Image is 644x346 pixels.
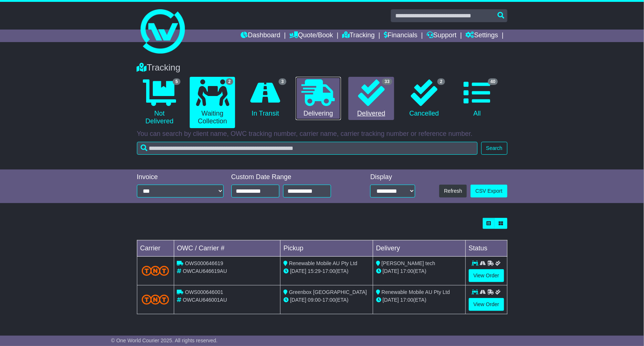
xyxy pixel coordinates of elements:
span: [DATE] [290,297,306,303]
a: Financials [384,30,417,42]
span: 17:00 [400,268,413,274]
a: Settings [466,30,498,42]
td: Status [465,240,507,257]
a: 33 Delivered [348,77,394,120]
div: Custom Date Range [231,173,350,181]
span: OWCAU646619AU [183,268,227,274]
img: TNT_Domestic.png [142,266,169,276]
span: Greenbox [GEOGRAPHIC_DATA] [289,289,367,295]
span: Renewable Mobile AU Pty Ltd [289,260,357,266]
span: 17:00 [323,268,335,274]
span: OWS000646619 [185,260,223,266]
a: CSV Export [471,185,507,198]
span: OWCAU646001AU [183,297,227,303]
span: 40 [488,78,498,85]
div: (ETA) [376,296,462,304]
span: [PERSON_NAME] tech [382,260,435,266]
td: Delivery [373,240,465,257]
td: Carrier [137,240,174,257]
a: Dashboard [241,30,280,42]
div: Tracking [133,62,511,73]
span: 09:00 [308,297,321,303]
a: View Order [469,298,504,311]
p: You can search by client name, OWC tracking number, carrier name, carrier tracking number or refe... [137,130,507,138]
span: © One World Courier 2025. All rights reserved. [111,338,218,343]
span: 5 [173,78,180,85]
td: Pickup [280,240,373,257]
span: 2 [437,78,445,85]
span: OWS000646001 [185,289,223,295]
div: - (ETA) [283,296,370,304]
button: Search [481,142,507,155]
span: 3 [279,78,286,85]
span: Renewable Mobile AU Pty Ltd [382,289,450,295]
a: Quote/Book [289,30,333,42]
td: OWC / Carrier # [174,240,280,257]
a: Delivering [296,77,341,120]
div: Display [370,173,415,181]
div: - (ETA) [283,267,370,275]
div: (ETA) [376,267,462,275]
span: [DATE] [383,297,399,303]
a: 3 In Transit [242,77,288,120]
span: 2 [226,78,234,85]
a: Support [427,30,457,42]
a: 40 All [454,77,500,120]
img: TNT_Domestic.png [142,295,169,305]
span: 15:29 [308,268,321,274]
a: 5 Not Delivered [137,77,182,128]
a: 2 Waiting Collection [190,77,235,128]
span: 17:00 [400,297,413,303]
span: [DATE] [290,268,306,274]
span: 33 [382,78,392,85]
span: [DATE] [383,268,399,274]
a: View Order [469,269,504,282]
a: Tracking [342,30,375,42]
button: Refresh [439,185,467,198]
div: Invoice [137,173,224,181]
a: 2 Cancelled [402,77,447,120]
span: 17:00 [323,297,335,303]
